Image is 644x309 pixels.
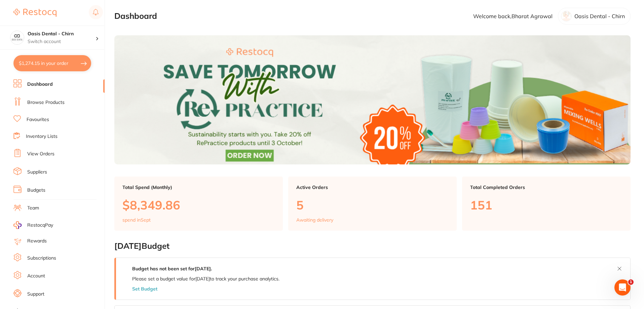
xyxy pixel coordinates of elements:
h2: Dashboard [114,11,157,21]
a: Support [27,291,44,298]
a: Suppliers [27,169,47,176]
p: Please set a budget value for [DATE] to track your purchase analytics. [132,276,279,281]
a: Active Orders5Awaiting delivery [288,177,457,231]
span: RestocqPay [27,222,53,229]
img: Restocq Logo [13,9,56,17]
p: Active Orders [296,185,449,190]
a: Total Spend (Monthly)$8,349.86spend inSept [114,177,283,231]
a: Restocq Logo [13,5,56,21]
a: Inventory Lists [26,133,58,140]
p: Welcome back, Bharat Agrawal [473,13,553,19]
a: Total Completed Orders151 [462,177,631,231]
a: View Orders [27,151,54,157]
p: Switch account [28,38,96,45]
a: Account [27,273,45,279]
a: Team [27,205,39,211]
button: Set Budget [132,286,157,292]
a: Browse Products [27,99,65,106]
p: Oasis Dental - Chirn [574,13,625,19]
img: Dashboard [114,35,631,164]
p: 151 [470,198,622,212]
p: $8,349.86 [122,198,275,212]
a: Dashboard [27,81,53,88]
p: spend in Sept [122,217,151,223]
p: Total Completed Orders [470,185,622,190]
h2: [DATE] Budget [114,241,631,251]
button: $1,274.15 in your order [13,55,91,71]
a: RestocqPay [13,221,53,229]
a: Subscriptions [27,255,56,262]
h4: Oasis Dental - Chirn [28,31,96,37]
span: 1 [628,279,634,285]
iframe: Intercom live chat [614,279,631,296]
strong: Budget has not been set for [DATE] . [132,266,212,272]
img: Oasis Dental - Chirn [10,31,24,44]
img: RestocqPay [13,221,22,229]
a: Favourites [27,116,49,123]
a: Rewards [27,238,47,244]
p: 5 [296,198,449,212]
p: Awaiting delivery [296,217,333,223]
a: Budgets [27,187,45,194]
p: Total Spend (Monthly) [122,185,275,190]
